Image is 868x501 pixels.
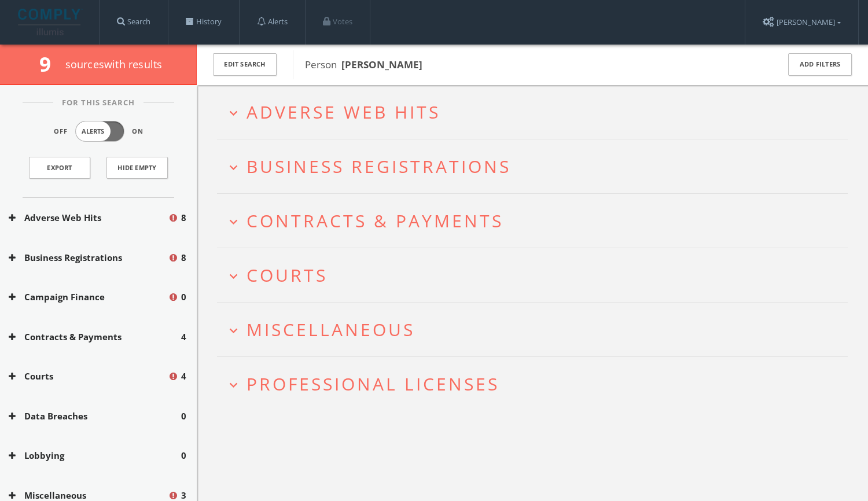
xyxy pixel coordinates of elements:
[9,449,181,462] button: Lobbying
[9,370,168,383] button: Courts
[181,330,186,344] span: 4
[9,290,168,304] button: Campaign Finance
[132,127,144,137] span: On
[341,58,422,71] b: [PERSON_NAME]
[39,50,61,78] span: 9
[9,410,181,423] button: Data Breaches
[53,97,144,109] span: For This Search
[226,102,848,121] button: expand_moreAdverse Web Hits
[226,323,241,338] i: expand_more
[247,100,440,124] span: Adverse Web Hits
[213,53,277,76] button: Edit Search
[226,320,848,339] button: expand_moreMiscellaneous
[226,105,241,121] i: expand_more
[181,290,186,304] span: 0
[247,263,328,287] span: Courts
[29,157,90,179] a: Export
[9,211,168,224] button: Adverse Web Hits
[226,266,848,285] button: expand_moreCourts
[247,209,503,233] span: Contracts & Payments
[181,370,186,383] span: 4
[788,53,852,76] button: Add Filters
[18,9,83,35] img: illumis
[181,211,186,224] span: 8
[181,449,186,462] span: 0
[247,154,511,178] span: Business Registrations
[9,330,181,344] button: Contracts & Payments
[226,268,241,284] i: expand_more
[226,377,241,393] i: expand_more
[226,157,848,176] button: expand_moreBusiness Registrations
[226,211,848,230] button: expand_moreContracts & Payments
[226,214,241,230] i: expand_more
[226,160,241,175] i: expand_more
[9,251,168,264] button: Business Registrations
[247,318,415,341] span: Miscellaneous
[54,127,68,137] span: Off
[106,157,168,179] button: Hide Empty
[65,57,163,71] span: source s with results
[305,58,422,71] span: Person
[181,251,186,264] span: 8
[226,374,848,393] button: expand_moreProfessional Licenses
[181,410,186,423] span: 0
[247,372,499,396] span: Professional Licenses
